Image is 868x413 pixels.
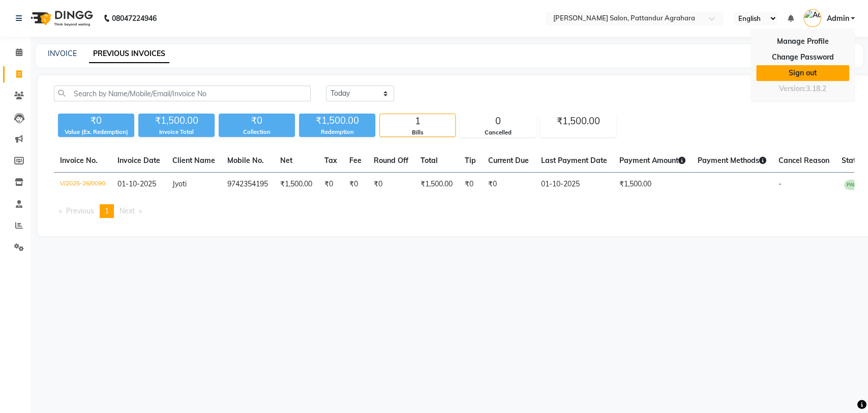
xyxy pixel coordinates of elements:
[58,128,134,136] div: Value (Ex. Redemption)
[613,173,692,197] td: ₹1,500.00
[803,9,821,27] img: Admin
[374,156,408,165] span: Round Off
[343,173,368,197] td: ₹0
[54,86,311,101] input: Search by Name/Mobile/Email/Invoice No
[219,128,295,136] div: Collection
[380,128,455,137] div: Bills
[459,173,482,197] td: ₹0
[756,34,849,49] a: Manage Profile
[105,206,109,215] span: 1
[349,156,362,165] span: Fee
[779,156,829,165] span: Cancel Reason
[48,49,77,58] a: INVOICE
[324,156,337,165] span: Tax
[698,156,766,165] span: Payment Methods
[756,49,849,65] a: Change Password
[844,180,861,190] span: PAID
[460,114,535,128] div: 0
[826,13,849,24] span: Admin
[299,128,375,136] div: Redemption
[380,114,455,128] div: 1
[465,156,476,165] span: Tip
[227,156,264,165] span: Mobile No.
[274,173,318,197] td: ₹1,500.00
[541,114,616,128] div: ₹1,500.00
[541,156,607,165] span: Last Payment Date
[414,173,459,197] td: ₹1,500.00
[138,128,215,136] div: Invoice Total
[66,206,94,215] span: Previous
[535,173,613,197] td: 01-10-2025
[172,156,215,165] span: Client Name
[221,173,274,197] td: 9742354195
[89,45,169,63] a: PREVIOUS INVOICES
[779,179,782,188] span: -
[172,179,187,188] span: Jyoti
[421,156,438,165] span: Total
[54,173,111,197] td: V/2025-26/0090
[54,204,854,218] nav: Pagination
[58,114,134,128] div: ₹0
[117,156,160,165] span: Invoice Date
[119,206,135,215] span: Next
[299,114,375,128] div: ₹1,500.00
[460,128,535,137] div: Cancelled
[280,156,292,165] span: Net
[117,179,156,188] span: 01-10-2025
[482,173,535,197] td: ₹0
[756,65,849,81] a: Sign out
[60,156,98,165] span: Invoice No.
[619,156,685,165] span: Payment Amount
[842,156,863,165] span: Status
[219,114,295,128] div: ₹0
[488,156,529,165] span: Current Due
[26,4,96,33] img: logo
[112,4,157,33] b: 08047224946
[138,114,215,128] div: ₹1,500.00
[756,81,849,96] div: Version:3.18.2
[368,173,414,197] td: ₹0
[318,173,343,197] td: ₹0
